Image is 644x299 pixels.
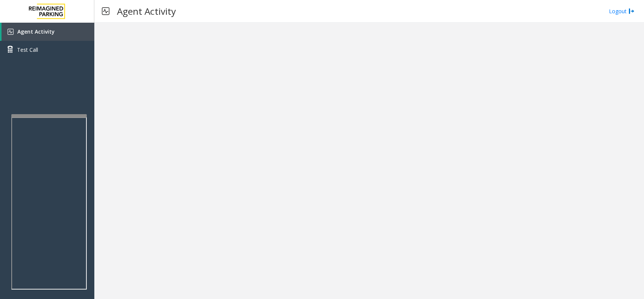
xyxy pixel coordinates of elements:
[113,2,180,20] h3: Agent Activity
[609,7,635,15] a: Logout
[102,2,109,20] img: pageIcon
[2,23,94,41] a: Agent Activity
[17,28,55,35] span: Agent Activity
[17,46,38,54] span: Test Call
[629,7,635,15] img: logout
[8,29,14,35] img: 'icon'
